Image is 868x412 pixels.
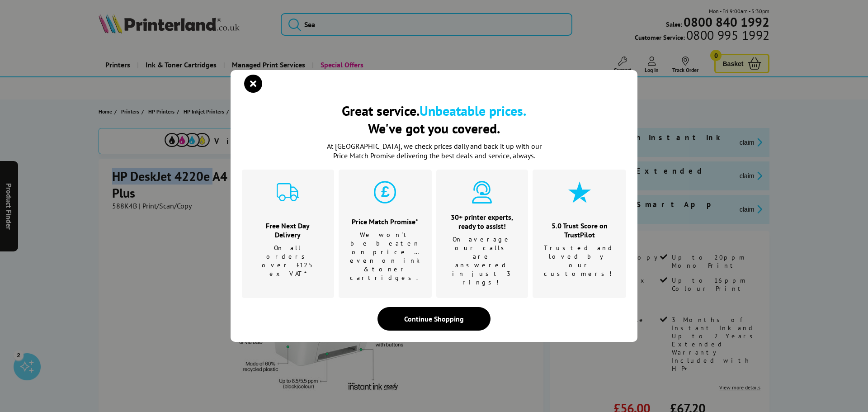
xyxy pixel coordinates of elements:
p: Trusted and loved by our customers! [544,244,615,278]
img: price-promise-cyan.svg [374,181,396,204]
p: At [GEOGRAPHIC_DATA], we check prices daily and back it up with our Price Match Promise deliverin... [321,142,547,161]
p: On all orders over £125 ex VAT* [253,244,323,278]
img: expert-cyan.svg [471,181,493,204]
p: We won't be beaten on price …even on ink & toner cartridges. [350,231,420,282]
div: Continue Shopping [377,307,491,331]
h3: 30+ printer experts, ready to assist! [448,213,517,231]
img: star-cyan.svg [568,181,591,204]
img: delivery-cyan.svg [277,181,299,204]
b: Unbeatable prices. [420,102,526,119]
h2: Great service. We've got you covered. [242,102,626,137]
h3: Free Next Day Delivery [253,221,323,239]
h3: Price Match Promise* [350,217,420,226]
button: close modal [246,77,260,90]
p: On average our calls are answered in just 3 rings! [448,235,517,287]
h3: 5.0 Trust Score on TrustPilot [544,221,615,239]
